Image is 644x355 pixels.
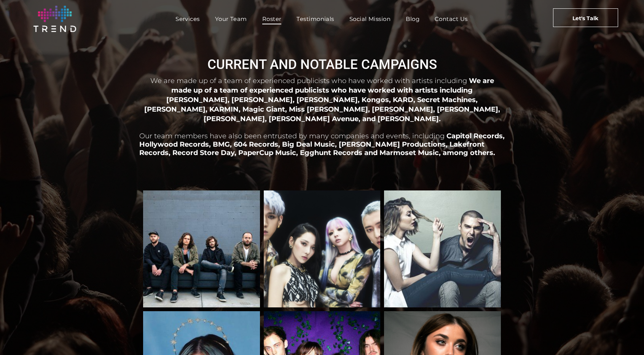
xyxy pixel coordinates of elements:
a: Your Team [207,13,255,24]
a: Services [168,13,207,24]
a: Testimonials [289,13,341,24]
a: Kongos [143,190,260,307]
a: Contact Us [427,13,475,24]
a: Blog [398,13,427,24]
a: Social Mission [342,13,398,24]
span: Let's Talk [572,9,598,28]
img: logo [33,6,76,32]
a: Roster [255,13,289,24]
span: We are made up of a team of experienced publicists who have worked with artists including [PERSON... [144,77,500,123]
span: We are made up of a team of experienced publicists who have worked with artists including [150,77,467,85]
a: KARD [264,190,381,307]
span: Capitol Records, Hollywood Records, BMG, 604 Records, Big Deal Music, [PERSON_NAME] Productions, ... [139,132,505,157]
span: CURRENT AND NOTABLE CAMPAIGNS [207,57,437,72]
span: Our team members have also been entrusted by many companies and events, including [139,132,445,140]
a: Karmin [384,190,501,307]
a: Let's Talk [553,8,618,27]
